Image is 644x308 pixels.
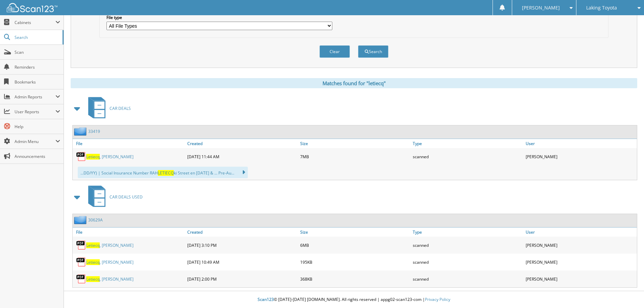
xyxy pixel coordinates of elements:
[524,228,637,237] a: User
[71,78,637,88] div: Matches found for "letiecq"
[158,170,174,176] span: LETIECQ
[86,276,134,282] a: Letiecq, [PERSON_NAME]
[186,272,299,286] div: [DATE] 2:00 PM
[411,255,524,269] div: scanned
[86,242,134,248] a: Letiecq, [PERSON_NAME]
[186,228,299,237] a: Created
[86,154,100,160] span: Letiecq
[74,127,88,136] img: folder2.png
[86,242,100,248] span: Letiecq
[73,139,186,148] a: File
[106,15,332,20] label: File type
[186,139,299,148] a: Created
[425,297,450,302] a: Privacy Policy
[74,216,88,224] img: folder2.png
[7,3,57,12] img: scan123-logo-white.svg
[110,194,143,200] span: CAR DEALS USED
[299,150,411,163] div: 7MB
[15,64,60,70] span: Reminders
[88,128,100,134] a: 33419
[15,153,60,159] span: Announcements
[411,228,524,237] a: Type
[78,167,248,178] div: ...DD/YY) | Social Insurance Number RAH ki Street en [DATE] & ... Pre-Au...
[15,20,55,25] span: Cabinets
[411,272,524,286] div: scanned
[15,34,59,40] span: Search
[15,79,60,85] span: Bookmarks
[524,150,637,163] div: [PERSON_NAME]
[15,124,60,129] span: Help
[76,274,86,284] img: PDF.png
[299,139,411,148] a: Size
[411,238,524,252] div: scanned
[110,105,131,111] span: CAR DEALS
[524,272,637,286] div: [PERSON_NAME]
[86,259,100,265] span: Letiecq
[15,139,55,144] span: Admin Menu
[299,255,411,269] div: 195KB
[186,238,299,252] div: [DATE] 3:10 PM
[299,238,411,252] div: 6MB
[84,95,131,122] a: CAR DEALS
[524,139,637,148] a: User
[522,6,560,10] span: [PERSON_NAME]
[299,272,411,286] div: 368KB
[15,49,60,55] span: Scan
[86,259,134,265] a: Letiecq, [PERSON_NAME]
[411,150,524,163] div: scanned
[86,154,134,160] a: Letiecq, [PERSON_NAME]
[76,151,86,162] img: PDF.png
[86,276,100,282] span: Letiecq
[258,297,274,302] span: Scan123
[64,291,644,308] div: © [DATE]-[DATE] [DOMAIN_NAME]. All rights reserved | appg02-scan123-com |
[84,184,143,210] a: CAR DEALS USED
[586,6,617,10] span: Laking Toyota
[411,139,524,148] a: Type
[299,228,411,237] a: Size
[76,257,86,267] img: PDF.png
[524,238,637,252] div: [PERSON_NAME]
[358,45,388,58] button: Search
[73,228,186,237] a: File
[610,276,644,308] iframe: Chat Widget
[186,150,299,163] div: [DATE] 11:44 AM
[524,255,637,269] div: [PERSON_NAME]
[186,255,299,269] div: [DATE] 10:49 AM
[88,217,103,223] a: 30629A
[76,240,86,250] img: PDF.png
[319,45,350,58] button: Clear
[15,94,55,100] span: Admin Reports
[15,109,55,115] span: User Reports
